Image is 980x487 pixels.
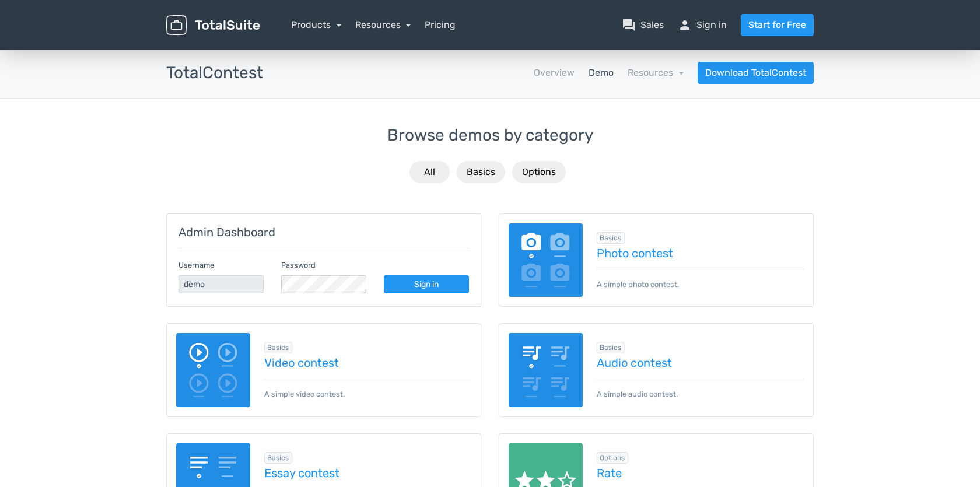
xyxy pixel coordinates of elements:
[741,14,814,36] a: Start for Free
[534,66,575,80] a: Overview
[166,127,814,145] h3: Browse demos by category
[597,356,804,369] a: Audio contest
[509,223,583,297] img: image-poll.png.webp
[597,232,625,244] span: Browse all in Basics
[597,379,804,400] p: A simple audio contest.
[597,452,629,464] span: Browse all in Options
[509,333,583,407] img: audio-poll.png.webp
[425,18,456,32] a: Pricing
[264,452,293,464] span: Browse all in Basics
[178,226,469,239] h5: Admin Dashboard
[264,356,472,369] a: Video contest
[264,342,293,353] span: Browse all in Basics
[678,18,692,32] span: person
[597,342,625,353] span: Browse all in Basics
[457,161,505,183] button: Basics
[291,19,341,30] a: Products
[176,333,250,407] img: video-poll.png.webp
[589,66,614,80] a: Demo
[597,467,804,479] a: Rate
[622,18,636,32] span: question_answer
[512,161,566,183] button: Options
[597,247,804,260] a: Photo contest
[355,19,411,30] a: Resources
[178,260,214,271] label: Username
[678,18,727,32] a: personSign in
[597,269,804,290] p: A simple photo contest.
[409,161,450,183] button: All
[264,467,472,479] a: Essay contest
[628,67,684,78] a: Resources
[698,62,814,84] a: Download TotalContest
[166,64,263,82] h3: TotalContest
[264,379,472,400] p: A simple video contest.
[166,15,260,36] img: TotalSuite for WordPress
[622,18,664,32] a: question_answerSales
[281,260,316,271] label: Password
[384,275,469,293] a: Sign in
